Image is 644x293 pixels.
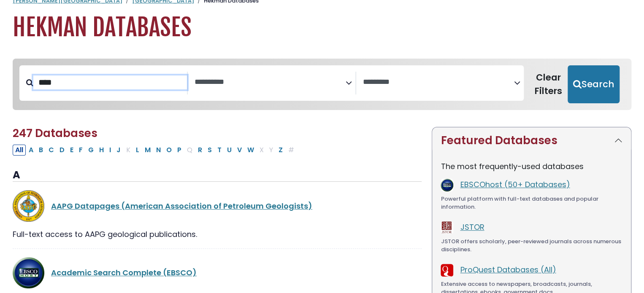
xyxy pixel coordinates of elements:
[142,145,153,156] button: Filter Results M
[107,145,114,156] button: Filter Results I
[215,145,224,156] button: Filter Results T
[13,144,298,155] div: Alpha-list to filter by first letter of database name
[97,145,106,156] button: Filter Results H
[432,127,631,154] button: Featured Databases
[460,264,556,275] a: ProQuest Databases (All)
[33,75,187,89] input: Search database by title or keyword
[86,145,96,156] button: Filter Results G
[164,145,174,156] button: Filter Results O
[460,179,570,190] a: EBSCOhost (50+ Databases)
[46,145,57,156] button: Filter Results C
[441,195,622,211] div: Powerful platform with full-text databases and popular information.
[363,78,514,87] textarea: Search
[195,78,346,87] textarea: Search
[13,59,631,110] nav: Search filters
[133,145,142,156] button: Filter Results L
[51,201,312,211] a: AAPG Datapages (American Association of Petroleum Geologists)
[154,145,163,156] button: Filter Results N
[245,145,257,156] button: Filter Results W
[195,145,205,156] button: Filter Results R
[205,145,214,156] button: Filter Results S
[441,237,622,254] div: JSTOR offers scholarly, peer-reviewed journals across numerous disciplines.
[51,267,197,278] a: Academic Search Complete (EBSCO)
[225,145,234,156] button: Filter Results U
[57,145,67,156] button: Filter Results D
[114,145,123,156] button: Filter Results J
[13,126,97,141] span: 247 Databases
[529,65,568,103] button: Clear Filters
[460,222,484,232] a: JSTOR
[68,145,76,156] button: Filter Results E
[13,13,631,42] h1: Hekman Databases
[13,228,422,240] div: Full-text access to AAPG geological publications.
[13,169,422,182] h3: A
[36,145,46,156] button: Filter Results B
[26,145,36,156] button: Filter Results A
[76,145,85,156] button: Filter Results F
[235,145,244,156] button: Filter Results V
[441,161,622,172] p: The most frequently-used databases
[568,65,620,103] button: Submit for Search Results
[13,145,26,156] button: All
[276,145,285,156] button: Filter Results Z
[175,145,184,156] button: Filter Results P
